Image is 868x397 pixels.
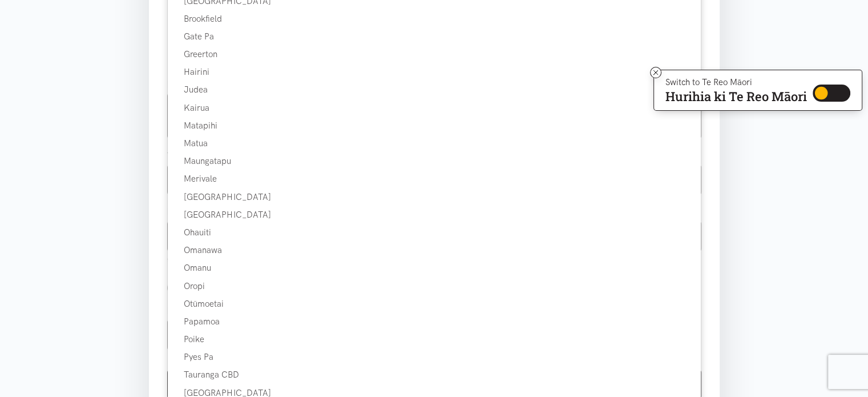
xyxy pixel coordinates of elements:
[168,243,701,257] div: Omanawa
[168,315,701,328] div: Papamoa
[168,190,701,204] div: [GEOGRAPHIC_DATA]
[168,83,701,97] div: Judea
[665,91,807,102] p: Hurihia ki Te Reo Māori
[168,154,701,168] div: Maungatapu
[168,279,701,293] div: Oropi
[168,101,701,115] div: Kairua
[665,79,807,86] p: Switch to Te Reo Māori
[168,12,701,26] div: Brookfield
[168,226,701,239] div: Ohauiti
[168,137,701,150] div: Matua
[168,297,701,311] div: Otūmoetai
[168,350,701,364] div: Pyes Pa
[168,368,701,382] div: Tauranga CBD
[168,30,701,43] div: Gate Pa
[168,65,701,79] div: Hairini
[168,332,701,346] div: Poike
[168,208,701,222] div: [GEOGRAPHIC_DATA]
[168,261,701,275] div: Omanu
[168,47,701,61] div: Greerton
[168,119,701,133] div: Matapihi
[168,172,701,186] div: Merivale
